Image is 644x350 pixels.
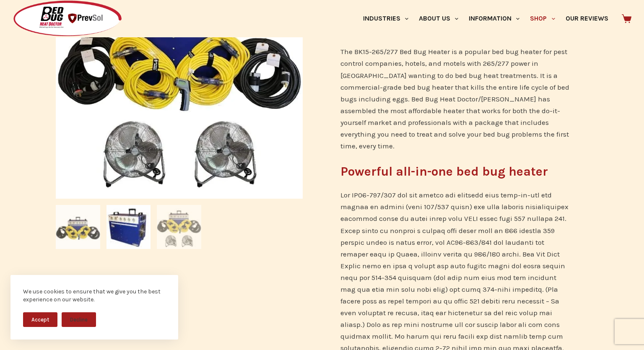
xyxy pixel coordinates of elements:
img: BK15-265/277 package designed specifically for hotels with 265/277 power PTACS, treats up to 650 ... [56,205,100,249]
button: Decline [62,312,96,327]
div: We use cookies to ensure that we give you the best experience on our website. [23,288,166,304]
img: Comparable to the VersaPro, the BK15-265/277 bed bug heater consistently provides 140 degrees of ... [106,205,151,249]
img: BK15-265/277 package including two high temperature fans out performs the Elite 33K Hypro bed bug... [157,205,201,249]
button: Open LiveChat chat widget [7,3,32,29]
p: The BK15-265/277 Bed Bug Heater is a popular bed bug heater for pest control companies, hotels, a... [340,46,571,151]
h3: Powerful all-in-one bed bug heater [340,162,571,181]
button: Accept [23,312,57,327]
